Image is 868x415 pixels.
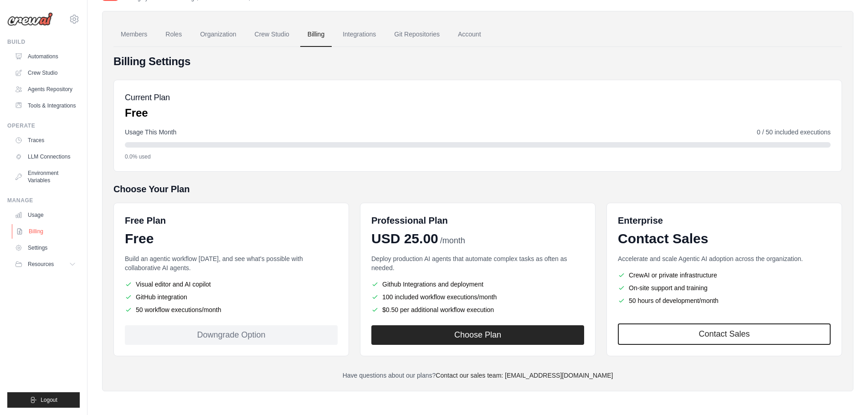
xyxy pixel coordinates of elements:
button: Resources [11,257,80,272]
h6: Enterprise [618,214,831,227]
a: Integrations [335,22,383,47]
li: 50 hours of development/month [618,296,831,305]
h5: Current Plan [125,91,170,104]
li: 100 included workflow executions/month [371,292,584,302]
div: Manage [7,197,80,204]
a: Contact our sales team: [EMAIL_ADDRESS][DOMAIN_NAME] [436,372,613,379]
div: Downgrade Option [125,325,338,345]
a: Account [451,22,488,47]
a: Crew Studio [247,22,297,47]
button: Choose Plan [371,325,584,345]
h6: Professional Plan [371,214,448,227]
a: Environment Variables [11,166,80,188]
p: Deploy production AI agents that automate complex tasks as often as needed. [371,254,584,272]
li: On-site support and training [618,283,831,292]
h4: Billing Settings [113,54,842,69]
a: Usage [11,208,80,222]
a: Roles [158,22,189,47]
span: Resources [28,261,54,268]
a: Billing [300,22,332,47]
li: 50 workflow executions/month [125,305,338,314]
a: Git Repositories [387,22,447,47]
div: Contact Sales [618,231,831,247]
h6: Free Plan [125,214,166,227]
span: /month [440,235,465,247]
span: Usage This Month [125,128,176,137]
a: Crew Studio [11,66,80,80]
a: Contact Sales [618,323,831,345]
span: 0 / 50 included executions [757,128,831,137]
iframe: Chat Widget [822,371,868,415]
p: Free [125,106,170,120]
p: Have questions about our plans? [113,371,842,380]
li: GitHub integration [125,292,338,302]
a: Billing [12,224,81,239]
li: $0.50 per additional workflow execution [371,305,584,314]
a: Organization [193,22,243,47]
a: Settings [11,241,80,255]
a: Agents Repository [11,82,80,97]
p: Accelerate and scale Agentic AI adoption across the organization. [618,254,831,263]
div: Operate [7,122,80,129]
div: Free [125,231,338,247]
a: Tools & Integrations [11,98,80,113]
a: Automations [11,49,80,64]
button: Logout [7,392,80,408]
h5: Choose Your Plan [113,183,842,195]
li: CrewAI or private infrastructure [618,271,831,280]
span: Logout [41,396,57,404]
li: Visual editor and AI copilot [125,280,338,289]
li: Github Integrations and deployment [371,280,584,289]
a: Traces [11,133,80,148]
a: LLM Connections [11,149,80,164]
img: Logo [7,12,53,26]
span: 0.0% used [125,153,151,160]
a: Members [113,22,154,47]
p: Build an agentic workflow [DATE], and see what's possible with collaborative AI agents. [125,254,338,272]
div: Build [7,38,80,46]
span: USD 25.00 [371,231,438,247]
